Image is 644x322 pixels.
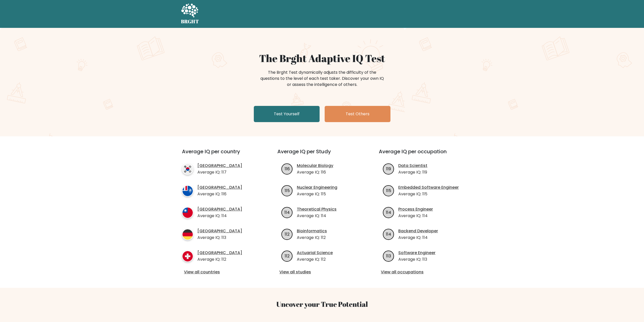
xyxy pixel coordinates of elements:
[398,235,438,241] p: Average IQ: 114
[398,169,427,175] p: Average IQ: 119
[158,300,486,309] h3: Uncover your True Potential
[182,207,193,218] img: country
[398,213,433,219] p: Average IQ: 114
[199,52,446,64] h1: The Brght Adaptive IQ Test
[297,213,337,219] p: Average IQ: 114
[297,169,333,175] p: Average IQ: 116
[285,187,290,193] text: 115
[297,163,333,169] a: Molecular Biology
[285,166,290,172] text: 116
[386,209,391,215] text: 114
[398,206,433,212] a: Process Engineer
[297,191,337,197] p: Average IQ: 115
[297,256,333,262] p: Average IQ: 112
[381,269,466,275] a: View all occupations
[297,228,327,234] a: Bioinformatics
[182,185,193,197] img: country
[277,148,367,161] h3: Average IQ per Study
[285,253,289,259] text: 112
[197,213,242,219] p: Average IQ: 114
[182,163,193,175] img: country
[181,2,199,26] a: BRGHT
[398,256,435,262] p: Average IQ: 113
[279,269,365,275] a: View all studies
[386,253,391,259] text: 113
[197,206,242,212] a: [GEOGRAPHIC_DATA]
[379,148,468,161] h3: Average IQ per occupation
[398,163,427,169] a: Data Scientist
[386,187,391,193] text: 115
[197,184,242,191] a: [GEOGRAPHIC_DATA]
[325,106,390,122] a: Test Others
[386,166,391,172] text: 119
[182,251,193,262] img: country
[398,228,438,234] a: Backend Developer
[181,18,199,25] h5: BRGHT
[197,256,242,262] p: Average IQ: 112
[197,250,242,256] a: [GEOGRAPHIC_DATA]
[297,235,327,241] p: Average IQ: 112
[386,231,391,237] text: 114
[297,184,337,191] a: Nuclear Engineering
[197,235,242,241] p: Average IQ: 113
[259,69,385,88] div: The Brght Test dynamically adjusts the difficulty of the questions to the level of each test take...
[197,228,242,234] a: [GEOGRAPHIC_DATA]
[197,169,242,175] p: Average IQ: 117
[297,206,337,212] a: Theoretical Physics
[254,106,320,122] a: Test Yourself
[297,250,333,256] a: Actuarial Science
[398,191,459,197] p: Average IQ: 115
[285,231,289,237] text: 112
[184,269,257,275] a: View all countries
[284,209,290,215] text: 114
[182,229,193,240] img: country
[197,163,242,169] a: [GEOGRAPHIC_DATA]
[182,148,259,161] h3: Average IQ per country
[197,191,242,197] p: Average IQ: 116
[398,250,435,256] a: Software Engineer
[398,184,459,191] a: Embedded Software Engineer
